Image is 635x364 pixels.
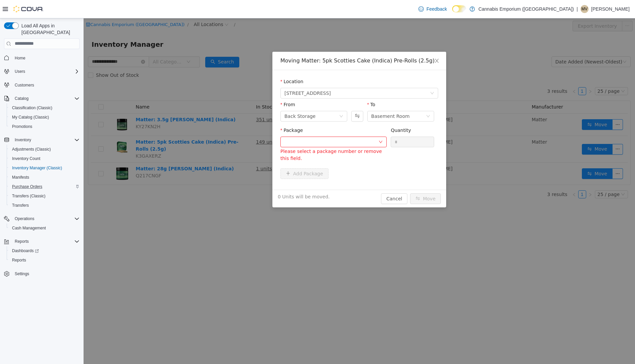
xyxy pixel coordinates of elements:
[15,216,34,221] span: Operations
[197,39,355,46] div: Moving Matter: 5pk Scotties Cake (Indica) Pre-Rolls (2.5g)
[351,40,356,45] i: icon: close
[194,175,246,182] span: 0 Units will be moved.
[12,81,37,89] a: Customers
[9,164,80,172] span: Inventory Manager (Classic)
[295,122,299,126] i: icon: down
[201,93,232,103] div: Back Storage
[12,147,51,152] span: Adjustments (Classic)
[4,50,80,296] nav: Complex example
[1,237,82,246] button: Reports
[12,136,80,144] span: Inventory
[12,95,31,103] button: Catalog
[478,5,574,13] p: Cannabis Emporium ([GEOGRAPHIC_DATA])
[12,105,52,111] span: Classification (Classic)
[9,183,80,191] span: Purchase Orders
[7,191,82,201] button: Transfers (Classic)
[12,54,80,62] span: Home
[327,175,357,186] button: icon: swapMove
[9,247,41,255] a: Dashboards
[12,270,32,278] a: Settings
[7,255,82,265] button: Reports
[581,5,589,13] div: Michael Valentin
[12,237,80,245] span: Reports
[9,201,31,209] a: Transfers
[197,130,303,144] div: Please select a package number or remove this field.
[12,193,45,199] span: Transfers (Classic)
[197,83,212,89] label: From
[12,237,31,245] button: Reports
[12,215,80,223] span: Operations
[15,239,29,244] span: Reports
[12,156,40,161] span: Inventory Count
[7,246,82,255] a: Dashboards
[9,247,80,255] span: Dashboards
[9,123,80,131] span: Promotions
[201,70,247,80] span: 2460 Williamsbridge Rd
[9,192,48,200] a: Transfers (Classic)
[19,22,80,36] span: Load All Apps in [GEOGRAPHIC_DATA]
[9,164,65,172] a: Inventory Manager (Classic)
[7,154,82,163] button: Inventory Count
[15,96,28,101] span: Catalog
[416,2,450,16] a: Feedback
[268,93,279,103] button: Swap
[15,82,34,88] span: Customers
[7,163,82,173] button: Inventory Manager (Classic)
[307,119,350,129] input: Quantity
[577,5,578,13] p: |
[7,173,82,182] button: Manifests
[256,96,260,101] i: icon: down
[197,150,245,161] button: icon: plusAdd Package
[452,12,453,13] span: Dark Mode
[15,271,29,277] span: Settings
[297,175,324,186] button: Cancel
[7,122,82,131] button: Promotions
[12,81,80,89] span: Customers
[591,5,630,13] p: [PERSON_NAME]
[9,256,80,264] span: Reports
[1,269,82,279] button: Settings
[347,73,351,77] i: icon: down
[9,113,80,121] span: My Catalog (Classic)
[1,80,82,90] button: Customers
[307,109,328,115] label: Quantity
[12,248,39,253] span: Dashboards
[9,173,80,181] span: Manifests
[9,123,35,131] a: Promotions
[12,67,80,75] span: Users
[9,104,55,112] a: Classification (Classic)
[1,214,82,223] button: Operations
[12,67,28,75] button: Users
[426,6,447,12] span: Feedback
[9,192,80,200] span: Transfers (Classic)
[12,124,32,129] span: Promotions
[7,182,82,191] button: Purchase Orders
[12,136,34,144] button: Inventory
[9,155,43,163] a: Inventory Count
[197,109,219,115] label: Package
[9,224,48,232] a: Cash Management
[9,104,80,112] span: Classification (Classic)
[9,155,80,163] span: Inventory Count
[9,201,80,209] span: Transfers
[1,53,82,63] button: Home
[12,269,80,278] span: Settings
[12,203,29,208] span: Transfers
[1,67,82,76] button: Users
[9,183,45,191] a: Purchase Orders
[7,113,82,122] button: My Catalog (Classic)
[288,93,326,103] div: Basement Room
[582,5,588,13] span: MV
[15,69,25,74] span: Users
[7,103,82,113] button: Classification (Classic)
[7,145,82,154] button: Adjustments (Classic)
[12,257,26,263] span: Reports
[452,5,466,12] input: Dark Mode
[284,83,292,89] label: To
[343,96,347,101] i: icon: down
[344,33,363,52] button: Close
[12,115,49,120] span: My Catalog (Classic)
[12,175,29,180] span: Manifests
[9,145,53,153] a: Adjustments (Classic)
[12,165,62,171] span: Inventory Manager (Classic)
